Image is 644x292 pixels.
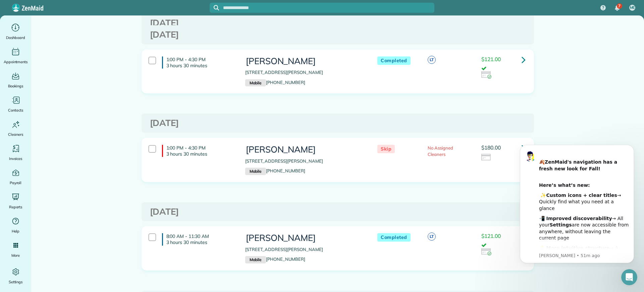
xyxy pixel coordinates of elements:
h4: 8:00 AM - 11:30 AM [162,233,235,245]
img: icon_credit_card_success-27c2c4fc500a7f1a58a13ef14842cb958d03041fefb464fd2e53c949a5770e83.png [481,71,491,79]
span: Bookings [8,83,23,89]
a: Contacts [3,95,29,114]
span: Invoices [9,155,22,162]
p: [STREET_ADDRESS][PERSON_NAME] [245,69,364,76]
span: ME [630,5,635,10]
a: Mobile[PHONE_NUMBER] [245,80,305,85]
img: icon_credit_card_success-27c2c4fc500a7f1a58a13ef14842cb958d03041fefb464fd2e53c949a5770e83.png [481,248,491,256]
h3: [PERSON_NAME] [245,233,364,243]
span: 7 [618,3,621,9]
span: LT [428,233,436,241]
span: LT [428,56,436,64]
p: Message from Alexandre, sent 51m ago [29,114,119,120]
button: Focus search [210,5,219,10]
p: 3 hours 30 minutes [166,62,235,69]
span: Completed [377,233,411,242]
span: Completed [377,56,411,65]
h4: 1:00 PM - 4:30 PM [162,56,235,69]
h3: [DATE] [150,207,526,217]
div: 💡﻿ → A smoother experience for both new and longtime users ​ [29,106,119,132]
a: Reports [3,192,29,210]
span: Reports [9,204,22,210]
p: [STREET_ADDRESS][PERSON_NAME] [245,246,364,253]
h3: [PERSON_NAME] [245,145,364,155]
b: More intuitive structure [36,107,100,112]
a: Mobile[PHONE_NUMBER] [245,168,305,173]
iframe: Intercom live chat [621,269,637,285]
small: Mobile [245,256,266,263]
a: Settings [3,266,29,285]
a: Dashboard [3,22,29,41]
h3: [PERSON_NAME] [245,56,364,66]
span: Help [12,228,20,235]
p: [STREET_ADDRESS][PERSON_NAME] [245,158,364,165]
a: Appointments [3,46,29,65]
p: 3 hours 30 minutes [166,239,235,245]
a: Bookings [3,71,29,89]
span: No Assigned Cleaners [428,145,453,157]
span: Cleaners [8,131,23,138]
small: Mobile [245,79,266,87]
span: Payroll [10,179,22,186]
h3: [DATE] [150,30,526,40]
a: Cleaners [3,119,29,138]
span: Contacts [8,107,23,114]
span: Settings [9,279,23,285]
a: Mobile[PHONE_NUMBER] [245,256,305,262]
h3: [DATE] [150,118,526,128]
span: $121.00 [481,233,501,239]
span: $121.00 [481,56,501,62]
span: Dashboard [6,34,25,41]
iframe: Intercom notifications message [510,139,644,267]
svg: Focus search [214,5,219,10]
h3: [DATE] [150,18,526,28]
span: $180.00 [481,144,501,151]
a: Invoices [3,143,29,162]
span: More [11,252,20,259]
p: 3 hours 30 minutes [166,151,235,157]
small: Mobile [245,168,266,175]
div: 7 unread notifications [610,1,624,15]
span: Appointments [4,58,28,65]
span: Skip [377,145,395,153]
a: Payroll [3,167,29,186]
a: Help [3,216,29,235]
h4: 1:00 PM - 4:30 PM [162,145,235,157]
img: icon_credit_card_neutral-3d9a980bd25ce6dbb0f2033d7200983694762465c175678fcbc2d8f4bc43548e.png [481,154,491,161]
